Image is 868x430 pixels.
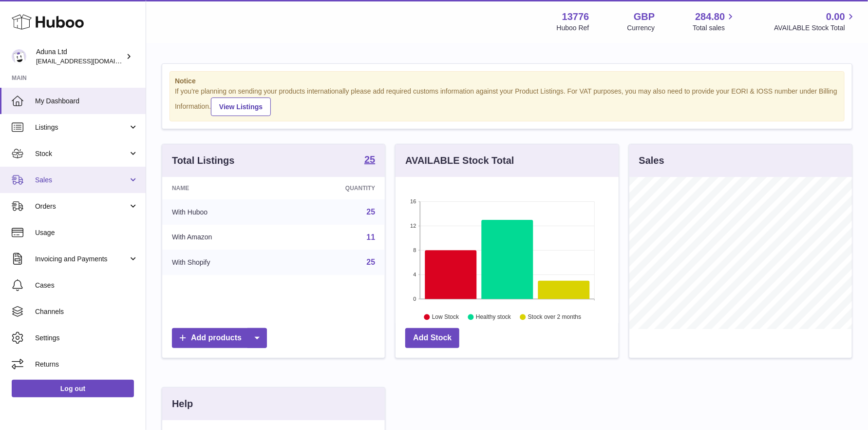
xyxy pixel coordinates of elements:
a: View Listings [211,98,271,116]
text: Low Stock [432,313,459,320]
strong: GBP [634,10,655,23]
div: Aduna Ltd [36,47,124,66]
td: With Shopify [162,250,284,275]
span: Sales [35,176,128,185]
strong: Notice [175,77,839,86]
div: Currency [627,23,655,33]
a: 0.00 AVAILABLE Stock Total [774,10,856,33]
h3: Sales [639,154,664,167]
text: 4 [414,272,416,277]
a: 11 [367,233,376,241]
span: Cases [35,281,138,290]
span: Orders [35,202,128,211]
a: Log out [12,380,134,397]
a: 284.80 Total sales [693,10,736,33]
span: Settings [35,333,138,343]
strong: 13776 [562,10,589,23]
div: If you're planning on sending your products internationally please add required customs informati... [175,87,839,116]
span: Listings [35,123,128,132]
h3: Help [172,397,193,410]
h3: AVAILABLE Stock Total [405,154,514,167]
span: Total sales [693,23,736,33]
th: Quantity [284,177,385,199]
span: [EMAIL_ADDRESS][DOMAIN_NAME] [36,57,143,65]
span: Returns [35,360,138,369]
div: Huboo Ref [557,23,589,33]
text: Stock over 2 months [528,313,581,320]
text: 8 [414,247,416,253]
text: 16 [411,198,416,204]
strong: 25 [364,155,375,164]
a: 25 [367,258,376,266]
a: 25 [364,155,375,166]
img: foyin.fagbemi@aduna.com [12,49,26,64]
span: Channels [35,307,138,316]
span: 0.00 [826,10,845,23]
span: AVAILABLE Stock Total [774,23,856,33]
td: With Amazon [162,225,284,250]
span: Invoicing and Payments [35,254,128,264]
span: 284.80 [695,10,725,23]
span: My Dashboard [35,97,138,106]
h3: Total Listings [172,154,235,167]
span: Stock [35,149,128,158]
td: With Huboo [162,199,284,225]
span: Usage [35,228,138,237]
a: Add Stock [405,328,459,348]
text: 12 [411,223,416,229]
a: 25 [367,208,376,216]
text: Healthy stock [476,313,511,320]
text: 0 [414,296,416,302]
a: Add products [172,328,267,348]
th: Name [162,177,284,199]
